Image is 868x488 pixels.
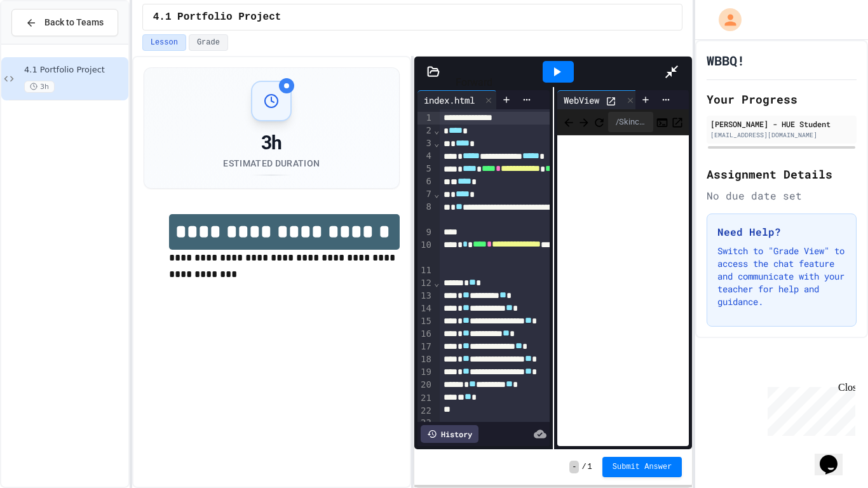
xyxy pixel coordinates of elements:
[417,93,481,107] div: index.html
[569,461,579,473] span: -
[602,457,682,477] button: Submit Answer
[417,392,433,405] div: 21
[671,114,684,130] button: Open in new tab
[707,51,745,69] h1: WBBQ!
[417,353,433,366] div: 18
[557,90,639,109] div: WebView
[417,417,433,430] div: 23
[417,163,433,175] div: 5
[421,425,478,443] div: History
[5,5,88,81] div: Chat with us now!Close
[417,328,433,341] div: 16
[608,112,654,132] div: /Skincare.html
[417,226,433,239] div: 9
[417,125,433,137] div: 2
[417,239,433,264] div: 10
[707,165,857,183] h2: Assignment Details
[417,341,433,353] div: 17
[557,93,606,107] div: WebView
[223,132,320,154] div: 3h
[417,112,433,125] div: 1
[417,379,433,391] div: 20
[417,366,433,379] div: 19
[456,75,492,90] div: Forward
[593,114,606,130] button: Refresh
[24,65,126,76] span: 4.1 Portfolio Project
[656,114,668,130] button: Console
[815,437,855,475] iframe: chat widget
[433,138,440,148] span: Fold line
[417,315,433,328] div: 15
[557,135,689,447] iframe: Web Preview
[763,382,855,436] iframe: chat widget
[417,175,433,188] div: 6
[153,10,281,25] span: 4.1 Portfolio Project
[710,118,853,130] div: [PERSON_NAME] - HUE Student
[717,224,846,240] h3: Need Help?
[417,264,433,277] div: 11
[717,245,846,308] p: Switch to "Grade View" to access the chat feature and communicate with your teacher for help and ...
[562,114,575,130] span: Back
[417,302,433,315] div: 14
[433,189,440,199] span: Fold line
[417,277,433,290] div: 12
[433,125,440,135] span: Fold line
[588,462,592,472] span: 1
[417,290,433,302] div: 13
[223,157,320,170] div: Estimated Duration
[710,130,853,140] div: [EMAIL_ADDRESS][DOMAIN_NAME]
[417,90,497,109] div: index.html
[578,114,590,130] span: Forward
[705,5,745,34] div: My Account
[417,405,433,417] div: 22
[417,150,433,163] div: 4
[24,81,55,93] span: 3h
[417,137,433,150] div: 3
[44,16,104,29] span: Back to Teams
[142,34,186,51] button: Lesson
[11,9,118,36] button: Back to Teams
[613,462,672,472] span: Submit Answer
[189,34,228,51] button: Grade
[581,462,586,472] span: /
[707,188,857,203] div: No due date set
[417,188,433,201] div: 7
[707,90,857,108] h2: Your Progress
[433,278,440,288] span: Fold line
[417,201,433,226] div: 8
